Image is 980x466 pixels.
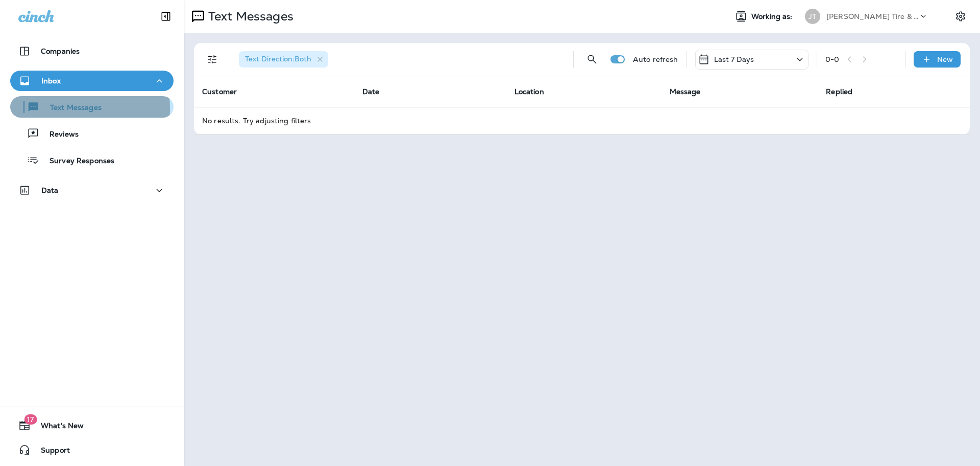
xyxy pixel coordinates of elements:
button: Text Messages [10,96,174,118]
span: 17 [24,414,37,425]
button: Settings [951,7,970,26]
span: Replied [826,87,852,96]
p: [PERSON_NAME] Tire & Auto [826,12,918,20]
p: Companies [41,47,80,55]
span: Customer [202,87,237,96]
button: Filters [202,49,223,70]
p: Inbox [41,77,61,85]
span: Location [514,87,544,96]
button: Survey Responses [10,149,174,171]
p: Text Messages [204,9,293,24]
p: Text Messages [40,103,102,113]
p: Reviews [39,130,79,140]
p: Data [41,186,59,194]
button: Companies [10,41,174,61]
p: New [937,55,953,63]
span: What's New [31,421,84,434]
p: Survey Responses [39,157,114,166]
button: Reviews [10,123,174,144]
span: Message [670,87,701,96]
button: Inbox [10,71,174,91]
p: Auto refresh [633,55,678,63]
span: Text Direction : Both [245,54,311,63]
p: Last 7 Days [714,55,754,63]
span: Working as: [751,12,795,21]
button: 17What's New [10,415,174,436]
button: Data [10,180,174,201]
button: Search Messages [582,49,602,70]
span: Date [362,87,380,96]
div: Text Direction:Both [239,51,328,68]
div: 0 - 0 [825,55,839,63]
div: JT [805,9,820,24]
td: No results. Try adjusting filters [194,107,970,134]
button: Support [10,440,174,460]
span: Support [31,446,70,458]
button: Collapse Sidebar [152,6,180,27]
